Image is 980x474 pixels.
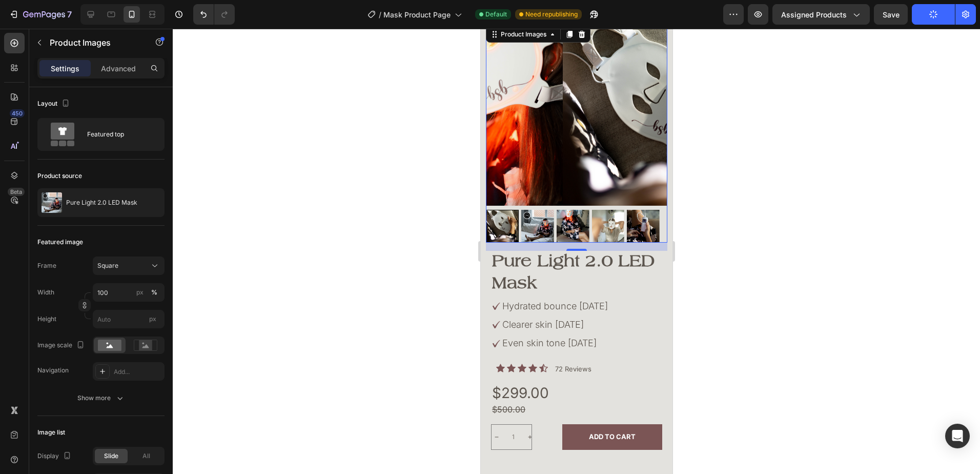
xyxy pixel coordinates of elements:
[66,199,137,206] p: Pure Light 2.0 LED Mask
[142,451,150,461] span: All
[481,29,672,474] iframe: Design area
[114,367,162,377] div: Add...
[525,10,578,19] span: Need republishing
[136,288,144,297] div: px
[883,10,900,19] span: Save
[97,261,118,270] span: Square
[10,109,25,117] div: 450
[37,428,65,437] div: Image list
[148,286,160,299] button: px
[42,192,62,213] img: product feature img
[781,9,847,20] span: Assigned Products
[93,256,165,275] button: Square
[8,188,25,196] div: Beta
[37,449,73,463] div: Display
[37,97,72,111] div: Layout
[37,339,87,352] div: Image scale
[51,63,79,74] p: Settings
[874,4,908,25] button: Save
[77,393,125,403] div: Show more
[67,8,72,21] p: 7
[383,9,451,20] span: Mask Product Page
[93,310,165,328] input: px
[945,424,970,448] div: Open Intercom Messenger
[37,288,54,297] label: Width
[37,366,69,375] div: Navigation
[104,451,118,461] span: Slide
[134,286,146,299] button: %
[485,10,507,19] span: Default
[37,389,165,407] button: Show more
[37,314,56,324] label: Height
[149,315,156,323] span: px
[772,4,870,25] button: Assigned Products
[93,283,165,302] input: px%
[151,288,157,297] div: %
[193,4,235,25] div: Undo/Redo
[37,238,83,247] div: Featured image
[101,63,136,74] p: Advanced
[87,123,150,146] div: Featured top
[37,171,82,181] div: Product source
[37,261,56,270] label: Frame
[379,9,381,20] span: /
[4,4,76,25] button: 7
[50,36,137,49] p: Product Images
